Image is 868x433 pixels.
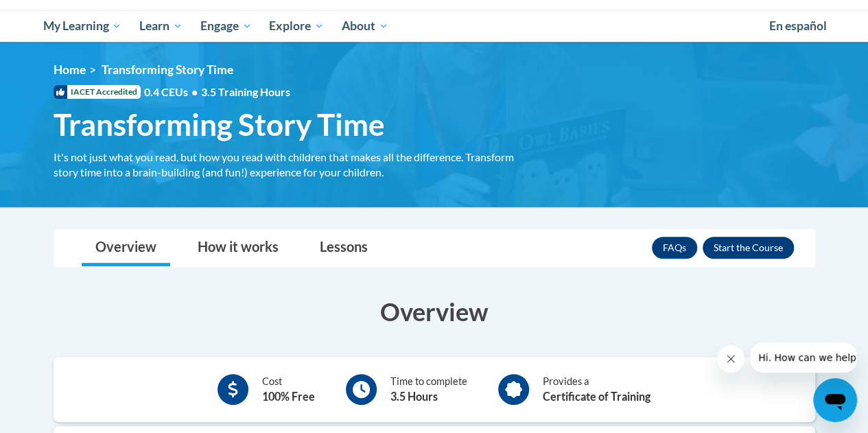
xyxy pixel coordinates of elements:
[262,374,315,405] div: Cost
[813,378,857,422] iframe: Button to launch messaging window
[34,10,131,42] a: My Learning
[54,106,385,143] span: Transforming Story Time
[54,85,141,99] span: IACET Accredited
[652,237,697,259] a: FAQs
[717,345,744,373] iframe: Close message
[390,374,467,405] div: Time to complete
[54,62,86,77] a: Home
[130,10,191,42] a: Learn
[262,390,315,403] b: 100% Free
[269,18,324,34] span: Explore
[333,10,397,42] a: About
[144,84,290,100] span: 0.4 CEUs
[703,237,794,259] button: Enroll
[184,230,292,266] a: How it works
[543,374,650,405] div: Provides a
[139,18,183,34] span: Learn
[342,18,388,34] span: About
[543,390,650,403] b: Certificate of Training
[43,18,121,34] span: My Learning
[8,10,111,21] span: Hi. How can we help?
[33,10,836,42] div: Main menu
[54,150,527,180] div: It's not just what you read, but how you read with children that makes all the difference. Transf...
[769,19,827,33] span: En español
[750,342,857,373] iframe: Message from company
[82,230,170,266] a: Overview
[200,18,252,34] span: Engage
[390,390,438,403] b: 3.5 Hours
[191,85,198,98] span: •
[306,230,382,266] a: Lessons
[102,62,233,77] span: Transforming Story Time
[260,10,333,42] a: Explore
[54,294,815,329] h3: Overview
[191,10,261,42] a: Engage
[760,12,836,40] a: En español
[201,85,290,98] span: 3.5 Training Hours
